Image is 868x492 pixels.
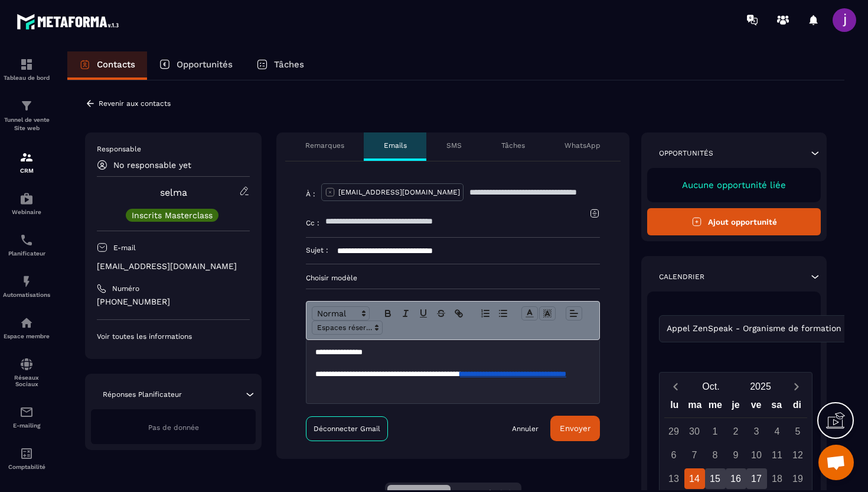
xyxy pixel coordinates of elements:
[844,322,853,335] input: Search for option
[746,397,766,417] div: ve
[726,468,746,489] div: 16
[3,116,50,132] p: Tunnel de vente Site web
[564,141,601,150] p: WhatsApp
[3,422,50,429] p: E-mailing
[3,333,50,339] p: Espace membre
[664,322,844,335] span: Appel ZenSpeak - Organisme de formation
[160,187,187,198] a: selma
[767,468,788,489] div: 18
[3,438,50,479] a: accountantaccountantComptabilité
[705,421,726,442] div: 1
[17,11,123,33] img: logo
[19,405,34,419] img: email
[384,141,407,150] p: Emails
[726,445,746,465] div: 9
[3,266,50,307] a: automationsautomationsAutomatisations
[3,374,50,387] p: Réseaux Sociaux
[736,376,785,397] button: Open years overlay
[3,75,50,81] p: Tableau de bord
[19,57,34,72] img: formation
[338,187,460,197] p: [EMAIL_ADDRESS][DOMAIN_NAME]
[3,292,50,298] p: Automatisations
[3,183,50,224] a: automationsautomationsWebinaire
[97,332,250,341] p: Voir toutes les informations
[99,99,171,108] p: Revenir aux contacts
[684,445,705,465] div: 7
[3,48,50,90] a: formationformationTableau de bord
[113,160,191,170] p: No responsable yet
[788,421,808,442] div: 5
[3,209,50,215] p: Webinaire
[19,316,34,330] img: automations
[147,51,244,80] a: Opportunités
[306,273,600,283] p: Choisir modèle
[67,51,147,80] a: Contacts
[305,141,344,150] p: Remarques
[113,243,136,253] p: E-mail
[647,208,821,235] button: Ajout opportunité
[3,90,50,141] a: formationformationTunnel de vente Site web
[664,468,684,489] div: 13
[3,348,50,396] a: social-networksocial-networkRéseaux Sociaux
[97,296,250,307] p: [PHONE_NUMBER]
[785,378,807,394] button: Next month
[3,307,50,348] a: automationsautomationsEspace membre
[664,397,685,417] div: lu
[767,421,788,442] div: 4
[19,192,34,206] img: automations
[746,421,767,442] div: 3
[659,272,704,281] p: Calendrier
[306,218,319,228] p: Cc :
[664,421,684,442] div: 29
[244,51,316,80] a: Tâches
[19,274,34,289] img: automations
[726,421,746,442] div: 2
[19,446,34,461] img: accountant
[19,357,34,371] img: social-network
[766,397,787,417] div: sa
[726,397,746,417] div: je
[103,390,182,399] p: Réponses Planificateur
[274,59,304,70] p: Tâches
[97,144,250,154] p: Responsable
[685,397,706,417] div: ma
[512,424,539,433] a: Annuler
[746,445,767,465] div: 10
[550,416,600,441] button: Envoyer
[3,396,50,438] a: emailemailE-mailing
[705,468,726,489] div: 15
[501,141,525,150] p: Tâches
[306,189,315,199] p: À :
[148,423,199,432] span: Pas de donnée
[132,211,213,219] p: Inscrits Masterclass
[97,261,250,272] p: [EMAIL_ADDRESS][DOMAIN_NAME]
[3,250,50,257] p: Planificateur
[787,397,807,417] div: di
[112,284,139,293] p: Numéro
[19,233,34,247] img: scheduler
[686,376,736,397] button: Open months overlay
[659,180,809,190] p: Aucune opportunité liée
[446,141,462,150] p: SMS
[684,421,705,442] div: 30
[705,445,726,465] div: 8
[177,59,233,70] p: Opportunités
[97,59,135,70] p: Contacts
[306,416,388,441] a: Déconnecter Gmail
[664,378,686,394] button: Previous month
[705,397,726,417] div: me
[788,445,808,465] div: 12
[3,464,50,470] p: Comptabilité
[19,150,34,164] img: formation
[746,468,767,489] div: 17
[818,445,854,480] div: Ouvrir le chat
[684,468,705,489] div: 14
[19,99,34,113] img: formation
[3,224,50,266] a: schedulerschedulerPlanificateur
[3,167,50,174] p: CRM
[767,445,788,465] div: 11
[664,445,684,465] div: 6
[788,468,808,489] div: 19
[306,245,328,255] p: Sujet :
[3,141,50,183] a: formationformationCRM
